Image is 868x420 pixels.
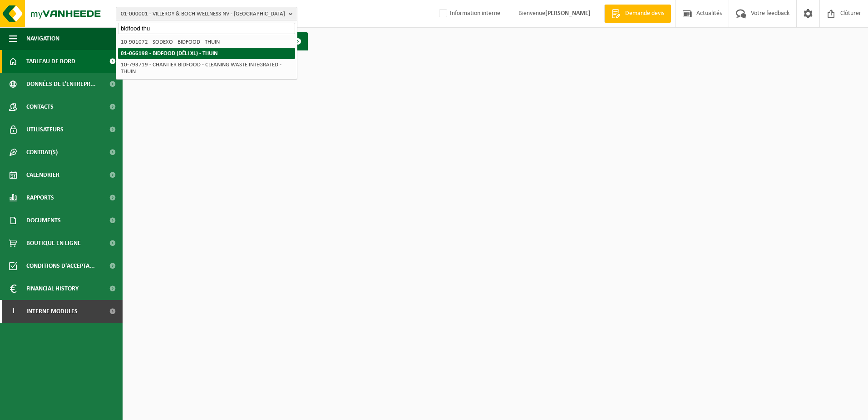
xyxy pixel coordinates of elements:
label: Information interne [437,7,500,20]
input: Chercher des succursales liées [118,23,295,34]
a: Demande devis [604,5,671,23]
li: 10-793719 - CHANTIER BIDFOOD - CLEANING WASTE INTEGRATED - THUIN [118,59,295,77]
span: Utilisateurs [26,118,64,141]
span: Interne modules [26,300,78,323]
span: Documents [26,209,61,232]
span: Boutique en ligne [26,232,81,255]
span: Conditions d'accepta... [26,255,95,277]
span: I [9,300,17,323]
span: Rapports [26,186,54,209]
span: Financial History [26,277,79,300]
strong: [PERSON_NAME] [545,10,591,17]
span: Demande devis [623,9,666,18]
span: Contrat(s) [26,141,58,164]
strong: 01-066198 - BIDFOOD (DÉLI XL) - THUIN [121,50,218,56]
span: Tableau de bord [26,50,75,73]
span: 01-000001 - VILLEROY & BOCH WELLNESS NV - [GEOGRAPHIC_DATA] [121,7,285,21]
span: Données de l'entrepr... [26,73,96,95]
span: Navigation [26,27,59,50]
li: 10-901072 - SODEXO - BIDFOOD - THUIN [118,36,295,48]
span: Contacts [26,95,54,118]
button: 01-000001 - VILLEROY & BOCH WELLNESS NV - [GEOGRAPHIC_DATA] [116,7,297,20]
span: Calendrier [26,164,59,186]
